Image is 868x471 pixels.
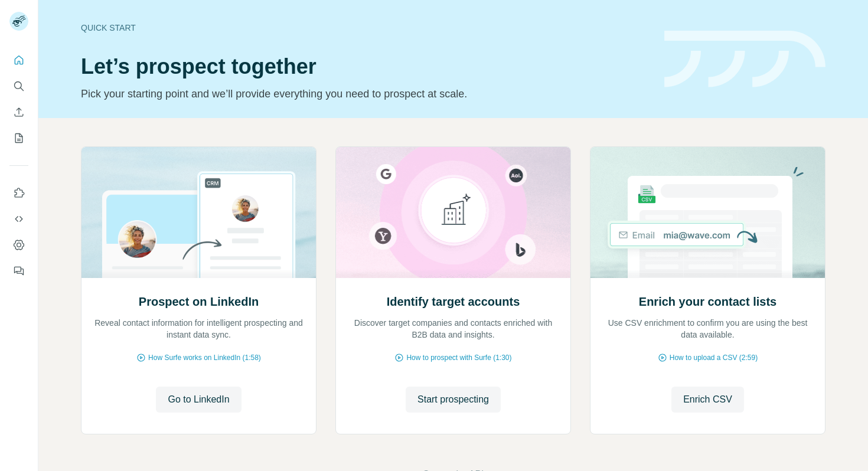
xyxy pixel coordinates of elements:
span: Enrich CSV [683,392,732,407]
img: banner [664,31,825,88]
span: How to upload a CSV (2:59) [670,352,758,363]
button: Start prospecting [406,387,501,413]
h2: Identify target accounts [387,293,520,310]
p: Pick your starting point and we’ll provide everything you need to prospect at scale. [81,86,650,102]
button: Quick start [9,50,28,71]
span: Start prospecting [417,392,489,407]
button: My lists [9,127,28,149]
h2: Prospect on LinkedIn [139,293,259,310]
p: Use CSV enrichment to confirm you are using the best data available. [602,317,813,341]
img: Enrich your contact lists [590,147,825,278]
button: Enrich CSV [9,102,28,123]
button: Use Surfe on LinkedIn [9,182,28,204]
button: Dashboard [9,234,28,256]
div: Quick start [81,22,650,34]
button: Search [9,76,28,97]
button: Feedback [9,260,28,282]
button: Enrich CSV [671,387,744,413]
h2: Enrich your contact lists [639,293,776,310]
p: Reveal contact information for intelligent prospecting and instant data sync. [93,317,304,341]
img: Prospect on LinkedIn [81,147,316,278]
h1: Let’s prospect together [81,55,650,78]
span: How to prospect with Surfe (1:30) [406,352,511,363]
span: How Surfe works on LinkedIn (1:58) [148,352,261,363]
span: Go to LinkedIn [168,392,229,407]
p: Discover target companies and contacts enriched with B2B data and insights. [348,317,559,341]
button: Go to LinkedIn [156,387,241,413]
button: Use Surfe API [9,208,28,230]
img: Identify target accounts [335,147,571,278]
